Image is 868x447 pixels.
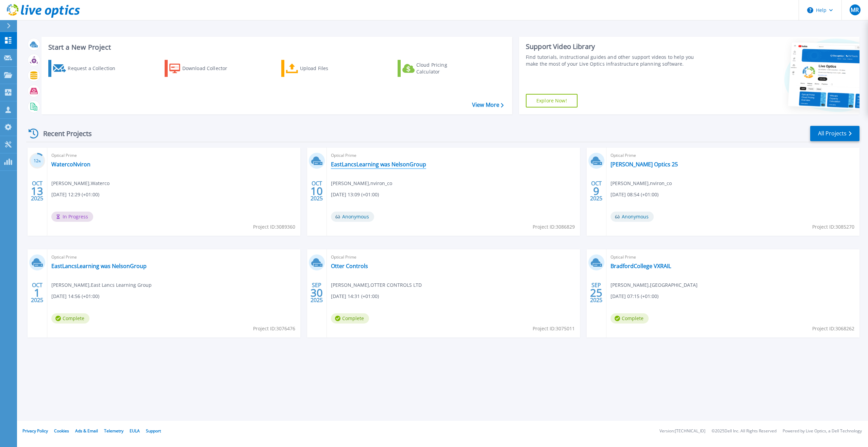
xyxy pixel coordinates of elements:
[611,152,855,159] span: Optical Prime
[611,281,698,289] span: [PERSON_NAME] , [GEOGRAPHIC_DATA]
[51,152,296,159] span: Optical Prime
[590,280,603,305] div: SEP 2025
[51,212,93,222] span: In Progress
[68,62,122,75] div: Request a Collection
[611,313,649,324] span: Complete
[611,191,658,198] span: [DATE] 08:54 (+01:00)
[104,428,123,434] a: Telemetry
[281,60,357,77] a: Upload Files
[51,180,110,187] span: [PERSON_NAME] , Waterco
[611,180,672,187] span: [PERSON_NAME] , nviron_co
[590,179,603,203] div: OCT 2025
[526,42,702,51] div: Support Video Library
[331,191,379,198] span: [DATE] 13:09 (+01:00)
[812,223,854,231] span: Project ID: 3085270
[51,281,152,289] span: [PERSON_NAME] , East Lancs Learning Group
[712,429,777,433] li: © 2025 Dell Inc. All Rights Reserved
[51,293,99,300] span: [DATE] 14:56 (+01:00)
[31,179,44,203] div: OCT 2025
[331,180,392,187] span: [PERSON_NAME] , nviron_co
[783,429,862,433] li: Powered by Live Optics, a Dell Technology
[38,159,41,163] span: %
[51,253,296,261] span: Optical Prime
[311,290,323,296] span: 30
[130,428,140,434] a: EULA
[310,280,323,305] div: SEP 2025
[300,62,354,75] div: Upload Files
[398,60,473,77] a: Cloud Pricing Calculator
[34,290,40,296] span: 1
[660,429,705,433] li: Version: [TECHNICAL_ID]
[533,223,575,231] span: Project ID: 3086829
[54,428,69,434] a: Cookies
[253,325,295,332] span: Project ID: 3076476
[253,223,295,231] span: Project ID: 3089360
[165,60,240,77] a: Download Collector
[416,62,471,75] div: Cloud Pricing Calculator
[48,60,124,77] a: Request a Collection
[331,281,422,289] span: [PERSON_NAME] , OTTER CONTROLS LTD
[590,290,602,296] span: 25
[331,152,576,159] span: Optical Prime
[611,212,654,222] span: Anonymous
[26,125,101,142] div: Recent Projects
[182,62,237,75] div: Download Collector
[331,212,374,222] span: Anonymous
[331,293,379,300] span: [DATE] 14:31 (+01:00)
[51,191,99,198] span: [DATE] 12:29 (+01:00)
[331,263,368,269] a: Otter Controls
[812,325,854,332] span: Project ID: 3068262
[51,161,90,168] a: WatercoNviron
[75,428,98,434] a: Ads & Email
[810,126,859,141] a: All Projects
[611,263,671,269] a: BradfordCollege VXRAIL
[526,94,578,107] a: Explore Now!
[31,188,43,194] span: 13
[22,428,48,434] a: Privacy Policy
[611,293,658,300] span: [DATE] 07:15 (+01:00)
[331,161,426,168] a: EastLancsLearning was NelsonGroup
[48,44,503,51] h3: Start a New Project
[851,7,859,13] span: MR
[331,313,369,324] span: Complete
[331,253,576,261] span: Optical Prime
[29,157,45,165] h3: 12
[526,54,702,67] div: Find tutorials, instructional guides and other support videos to help you make the most of your L...
[611,161,678,168] a: [PERSON_NAME] Optics 25
[472,102,504,108] a: View More
[51,263,147,269] a: EastLancsLearning was NelsonGroup
[593,188,599,194] span: 9
[611,253,855,261] span: Optical Prime
[310,179,323,203] div: OCT 2025
[51,313,89,324] span: Complete
[533,325,575,332] span: Project ID: 3075011
[31,280,44,305] div: OCT 2025
[146,428,161,434] a: Support
[311,188,323,194] span: 10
